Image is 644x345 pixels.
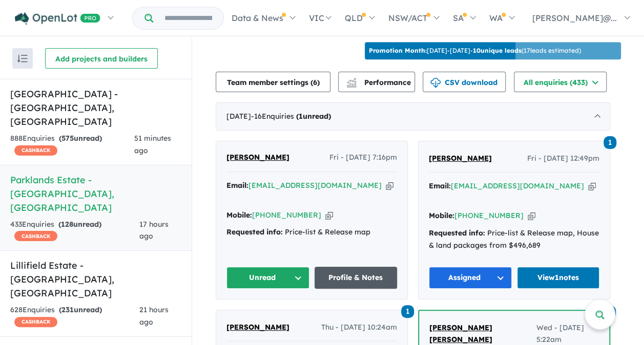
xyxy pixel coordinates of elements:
img: Openlot PRO Logo White [15,12,100,25]
strong: Mobile: [429,211,454,220]
span: 1 [604,136,616,149]
span: [PERSON_NAME] [226,322,289,332]
div: 628 Enquir ies [10,304,139,329]
strong: ( unread) [58,220,101,229]
span: [PERSON_NAME] [PERSON_NAME] [429,323,492,344]
span: - 16 Enquir ies [251,112,331,121]
button: Team member settings (6) [216,72,330,92]
a: [EMAIL_ADDRESS][DOMAIN_NAME] [248,181,382,190]
button: Assigned [429,267,512,289]
span: 51 minutes ago [134,134,171,155]
span: 1 [299,112,303,121]
span: Fri - [DATE] 12:49pm [527,153,599,165]
img: line-chart.svg [347,78,356,83]
div: [DATE] [216,102,610,131]
a: [PERSON_NAME] [226,152,289,164]
a: 1 [604,135,616,148]
button: CSV download [423,72,506,92]
button: Copy [588,181,596,191]
img: download icon [430,78,441,88]
span: 128 [61,220,73,229]
img: sort.svg [17,55,28,62]
span: Performance [348,78,411,87]
h5: Parklands Estate - [GEOGRAPHIC_DATA] , [GEOGRAPHIC_DATA] [10,173,181,214]
span: [PERSON_NAME] [226,153,289,162]
b: Promotion Month: [369,47,427,54]
span: [PERSON_NAME] [429,154,492,163]
a: [PHONE_NUMBER] [252,210,321,220]
a: 1 [401,304,414,317]
strong: Requested info: [226,227,283,236]
span: 6 [313,78,317,87]
div: 888 Enquir ies [10,133,134,157]
button: Add projects and builders [45,48,158,69]
span: Fri - [DATE] 7:16pm [329,152,397,164]
strong: Requested info: [429,228,485,238]
span: CASHBACK [14,231,57,241]
button: Copy [325,210,333,221]
span: Thu - [DATE] 10:24am [321,321,397,334]
strong: Email: [429,181,451,190]
button: All enquiries (433) [514,72,607,92]
h5: [GEOGRAPHIC_DATA] - [GEOGRAPHIC_DATA] , [GEOGRAPHIC_DATA] [10,87,181,128]
h5: Lillifield Estate - [GEOGRAPHIC_DATA] , [GEOGRAPHIC_DATA] [10,258,181,300]
a: [EMAIL_ADDRESS][DOMAIN_NAME] [451,181,584,190]
span: CASHBACK [14,145,57,156]
strong: Mobile: [226,210,252,220]
div: Price-list & Release map, House & land packages from $496,689 [429,227,599,252]
span: 575 [61,134,74,143]
a: View1notes [517,267,600,289]
span: 1 [401,305,414,318]
span: 17 hours ago [139,220,169,241]
b: 10 unique leads [473,47,522,54]
input: Try estate name, suburb, builder or developer [155,7,221,29]
strong: ( unread) [296,112,331,121]
p: [DATE] - [DATE] - ( 17 leads estimated) [369,46,581,55]
strong: ( unread) [59,134,102,143]
a: [PERSON_NAME] [226,321,289,334]
img: bar-chart.svg [346,81,357,88]
span: 231 [61,305,74,314]
span: [PERSON_NAME]@... [532,13,617,23]
span: 21 hours ago [139,305,169,327]
a: [PERSON_NAME] [429,153,492,165]
div: 433 Enquir ies [10,219,139,243]
button: Copy [528,210,535,221]
strong: Email: [226,181,248,190]
a: [PHONE_NUMBER] [454,211,524,220]
button: Unread [226,267,309,289]
button: Copy [386,180,393,191]
a: Profile & Notes [315,267,398,289]
strong: ( unread) [59,305,102,314]
button: Performance [338,72,415,92]
span: CASHBACK [14,317,57,327]
div: Price-list & Release map [226,226,397,239]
